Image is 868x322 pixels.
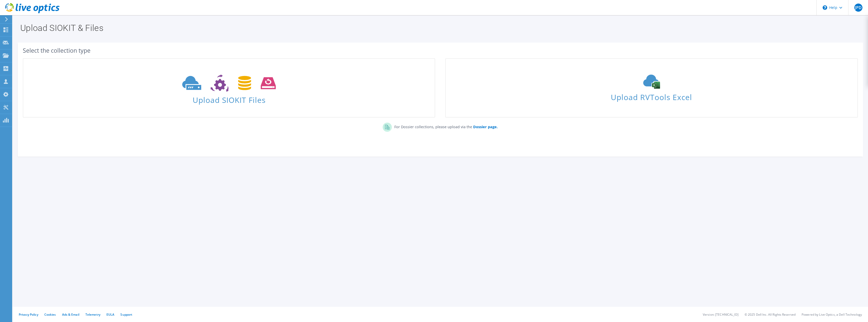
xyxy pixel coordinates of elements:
[85,312,100,317] a: Telemetry
[473,124,498,129] b: Dossier page.
[62,312,79,317] a: Ads & Email
[23,58,435,118] a: Upload SIOKIT Files
[392,123,498,130] p: For Dossier collections, please upload via the
[19,312,38,317] a: Privacy Policy
[854,4,862,12] span: JPD
[703,312,738,317] li: Version: [TECHNICAL_ID]
[472,124,498,129] a: Dossier page.
[745,312,796,317] li: © 2025 Dell Inc. All Rights Reserved
[120,312,132,317] a: Support
[823,5,827,10] svg: \n
[20,24,858,32] h1: Upload SIOKIT & Files
[44,312,56,317] a: Cookies
[23,93,435,104] span: Upload SIOKIT Files
[106,312,114,317] a: EULA
[23,48,858,53] div: Select the collection type
[802,312,862,317] li: Powered by Live Optics, a Dell Technology
[445,58,858,118] a: Upload RVTools Excel
[446,90,857,101] span: Upload RVTools Excel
